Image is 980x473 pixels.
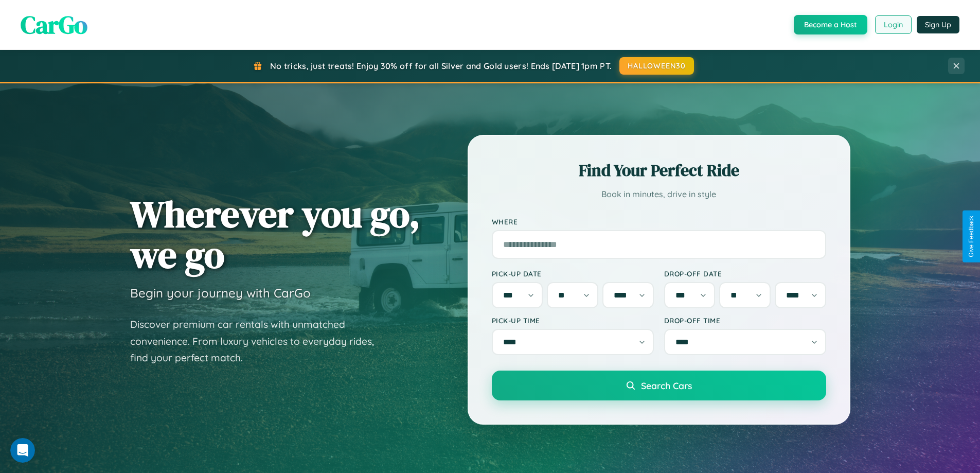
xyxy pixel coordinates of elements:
[917,16,959,33] button: Sign Up
[130,316,387,366] p: Discover premium car rentals with unmatched convenience. From luxury vehicles to everyday rides, ...
[270,61,612,71] span: No tricks, just treats! Enjoy 30% off for all Silver and Gold users! Ends [DATE] 1pm PT.
[619,57,694,75] button: HALLOWEEN30
[968,216,975,257] div: Give Feedback
[130,194,420,275] h1: Wherever you go, we go
[664,316,826,325] label: Drop-off Time
[492,371,826,400] button: Search Cars
[492,159,826,182] h2: Find Your Perfect Ride
[794,15,867,34] button: Become a Host
[641,380,692,391] span: Search Cars
[21,8,87,42] span: CarGo
[10,438,35,463] iframe: Intercom live chat
[875,15,912,34] button: Login
[492,217,826,226] label: Where
[130,285,311,301] h3: Begin your journey with CarGo
[492,187,826,202] p: Book in minutes, drive in style
[664,269,826,278] label: Drop-off Date
[492,269,654,278] label: Pick-up Date
[492,316,654,325] label: Pick-up Time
